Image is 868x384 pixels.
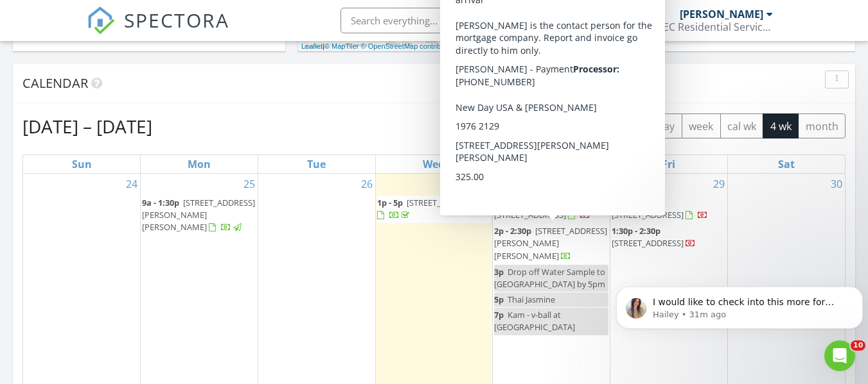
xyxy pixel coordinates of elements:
[494,309,575,333] span: Kam - v-ball at [GEOGRAPHIC_DATA]
[494,197,590,221] a: 8:30a - 12p [STREET_ADDRESS]
[494,224,608,264] a: 2p - 2:30p [STREET_ADDRESS][PERSON_NAME][PERSON_NAME]
[494,225,607,261] a: 2p - 2:30p [STREET_ADDRESS][PERSON_NAME][PERSON_NAME]
[377,197,403,208] span: 1p - 5p
[22,74,88,92] span: Calendar
[87,6,115,35] img: The Best Home Inspection Software - Spectora
[508,294,555,305] span: Thai Jasmine
[142,196,256,236] a: 9a - 1:30p [STREET_ADDRESS][PERSON_NAME][PERSON_NAME]
[622,113,651,138] button: list
[539,155,564,173] a: Thursday
[142,197,255,233] a: 9a - 1:30p [STREET_ADDRESS][PERSON_NAME][PERSON_NAME]
[612,225,660,237] span: 1:30p - 2:30p
[828,174,845,194] a: Go to August 30, 2025
[124,6,229,33] span: SPECTORA
[851,340,865,351] span: 10
[241,174,258,194] a: Go to August 25, 2025
[494,266,504,278] span: 3p
[494,196,608,223] a: 8:30a - 12p [STREET_ADDRESS]
[185,155,213,173] a: Monday
[612,209,684,221] span: [STREET_ADDRESS]
[775,155,797,173] a: Saturday
[612,224,726,251] a: 1:30p - 2:30p [STREET_ADDRESS]
[494,294,504,305] span: 5p
[585,113,615,139] button: Next
[494,197,536,208] span: 8:30a - 12p
[612,225,696,249] a: 1:30p - 2:30p [STREET_ADDRESS]
[612,237,684,249] span: [STREET_ADDRESS]
[123,174,140,194] a: Go to August 24, 2025
[494,225,531,237] span: 2p - 2:30p
[359,174,375,194] a: Go to August 26, 2025
[659,155,678,173] a: Friday
[142,197,255,233] span: [STREET_ADDRESS][PERSON_NAME][PERSON_NAME]
[644,21,773,33] div: ASPEC Residential Services, LLC
[324,42,359,50] a: © MapTiler
[301,42,323,50] a: Leaflet
[407,197,479,208] span: [STREET_ADDRESS]
[824,340,855,371] iframe: Intercom live chat
[763,113,799,138] button: 4 wk
[87,17,229,44] a: SPECTORA
[22,113,152,139] h2: [DATE] – [DATE]
[494,225,607,261] span: [STREET_ADDRESS][PERSON_NAME][PERSON_NAME]
[612,197,708,221] a: 8:30a - 11:30a [STREET_ADDRESS]
[377,196,492,223] a: 1p - 5p [STREET_ADDRESS]
[680,8,763,21] div: [PERSON_NAME]
[494,309,504,321] span: 7p
[377,197,479,221] a: 1p - 5p [STREET_ADDRESS]
[341,8,598,33] input: Search everything...
[555,113,585,139] button: Previous
[650,113,682,138] button: day
[611,260,868,349] iframe: Intercom notifications message
[361,42,457,50] a: © OpenStreetMap contributors
[69,155,94,173] a: Sunday
[475,174,492,194] a: Go to August 27, 2025
[720,113,764,138] button: cal wk
[142,197,179,208] span: 9a - 1:30p
[500,113,547,138] button: [DATE]
[494,209,566,221] span: [STREET_ADDRESS]
[305,155,328,173] a: Tuesday
[494,266,605,290] span: Drop off Water Sample to [GEOGRAPHIC_DATA] by 5pm
[798,113,846,138] button: month
[612,196,726,223] a: 8:30a - 11:30a [STREET_ADDRESS]
[420,155,447,173] a: Wednesday
[711,174,727,194] a: Go to August 29, 2025
[593,174,610,194] a: Go to August 28, 2025
[682,113,721,138] button: week
[612,197,665,208] span: 8:30a - 11:30a
[298,41,460,52] div: |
